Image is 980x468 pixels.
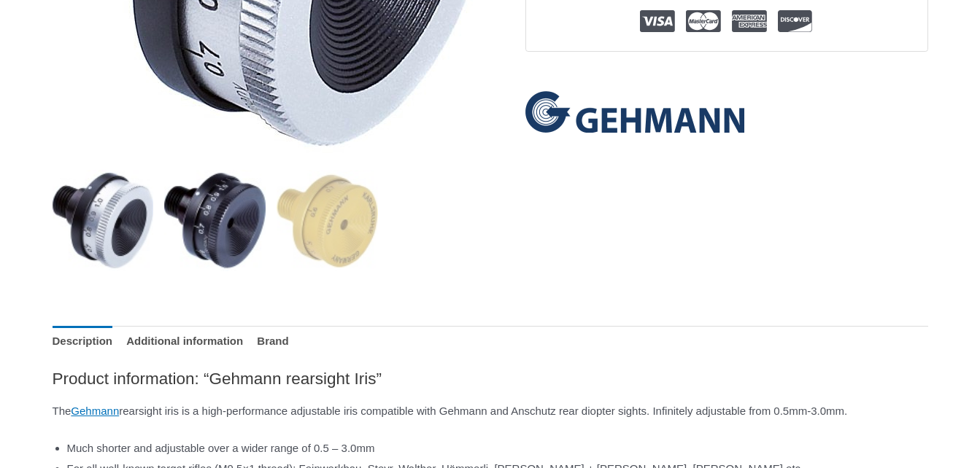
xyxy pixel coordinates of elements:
[53,368,928,389] h2: Product information: “Gehmann rearsight Iris”
[53,170,154,271] img: Gehmann rearsight Iris
[277,170,378,271] img: Gehmann rearsight Iris - Image 3
[53,401,928,421] p: The rearsight iris is a high-performance adjustable iris compatible with Gehmann and Anschutz rea...
[257,326,288,357] a: Brand
[53,326,113,357] a: Description
[525,63,928,80] iframe: Customer reviews powered by Trustpilot
[164,170,266,271] img: Gehmann rearsight Iris - Image 2
[67,438,928,459] li: Much shorter and adjustable over a wider range of 0.5 – 3.0mm
[525,91,744,133] a: Gehmann
[126,326,243,357] a: Additional information
[71,405,119,417] a: Gehmann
